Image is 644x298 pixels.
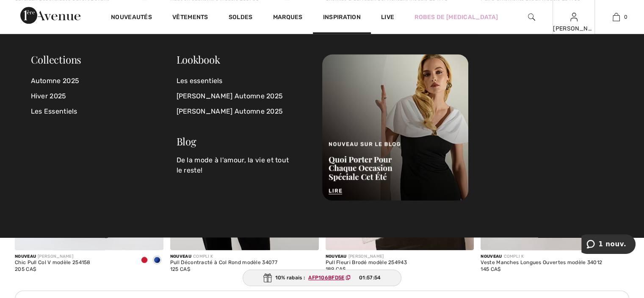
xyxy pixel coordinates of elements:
div: Royal Sapphire 163 [151,253,163,267]
a: Blog [177,134,196,148]
a: Lookbook [177,53,220,66]
p: De la mode à l'amour, la vie et tout le reste! [177,155,312,175]
span: Nouveau [326,254,347,259]
div: [PERSON_NAME] [326,253,407,260]
div: Cabernet/black [138,253,151,267]
span: 205 CA$ [15,266,36,272]
span: 01:57:54 [359,274,381,281]
img: Nouveau sur le blog [322,54,468,201]
a: Marques [273,14,303,22]
a: Hiver 2025 [31,89,177,104]
ins: AFP106BFD5E [308,275,344,281]
span: Collections [31,53,82,66]
div: 10% rabais : [243,270,402,286]
div: COMPLI K [170,253,277,260]
div: Veste Manches Longues Ouvertes modèle 34012 [481,260,602,266]
a: Automne 2025 [31,73,177,89]
a: Robes de [MEDICAL_DATA] [415,13,498,22]
div: [PERSON_NAME] [15,253,91,260]
img: recherche [528,12,535,22]
span: 125 CA$ [170,266,190,272]
span: Nouveau [481,254,502,259]
div: Chic Pull Col V modèle 254158 [15,260,91,266]
a: Les Essentiels [31,104,177,119]
a: Se connecter [570,13,578,21]
span: 189 CA$ [326,266,346,272]
img: Gift.svg [263,273,272,282]
a: Nouveautés [111,14,152,22]
a: Les essentiels [177,73,312,89]
img: 1ère Avenue [20,7,80,24]
span: Nouveau [15,254,36,259]
img: Mes infos [570,12,578,22]
div: Pull Décontracté à Col Rond modèle 34077 [170,260,277,266]
a: [PERSON_NAME] Automne 2025 [177,104,312,119]
div: [PERSON_NAME] [553,24,594,33]
iframe: Ouvre un widget dans lequel vous pouvez chatter avec l’un de nos agents [581,234,636,256]
div: Pull Fleuri Brodé modèle 254943 [326,260,407,266]
div: COMPLI K [481,253,602,260]
a: Soldes [229,14,253,22]
span: 0 [624,13,627,21]
span: 145 CA$ [481,266,500,272]
a: Nouveau sur le blog [322,123,468,131]
a: 0 [595,12,637,22]
a: Live [381,13,394,22]
span: Nouveau [170,254,191,259]
a: Vêtements [172,14,208,22]
img: Mon panier [613,12,620,22]
a: [PERSON_NAME] Automne 2025 [177,89,312,104]
span: Inspiration [323,14,361,22]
